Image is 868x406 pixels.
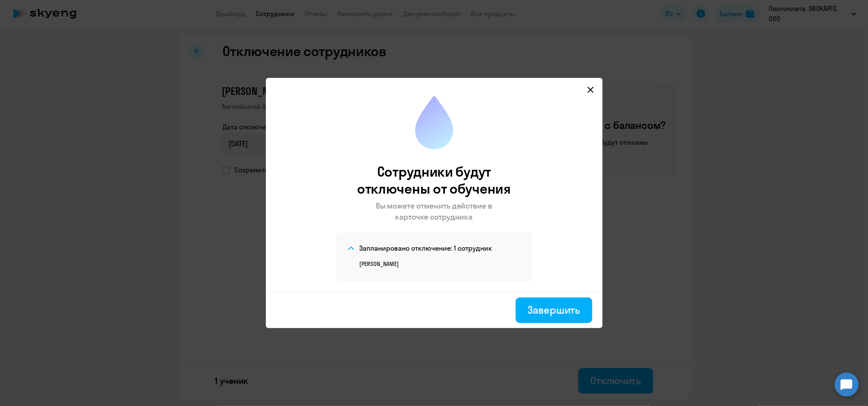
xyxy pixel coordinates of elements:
button: Завершить [516,297,592,323]
p: Вы можете отменить действие в карточке сотрудника [372,200,497,223]
h2: Сотрудники будут отключены от обучения [339,163,529,197]
li: [PERSON_NAME] [360,260,521,268]
div: Завершить [528,303,580,317]
h4: Запланировано отключение: 1 сотрудник [360,243,493,253]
